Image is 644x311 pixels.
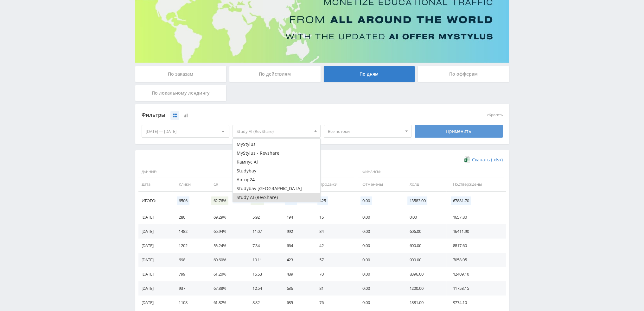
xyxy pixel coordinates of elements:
[403,224,446,239] td: 606.00
[356,281,403,295] td: 0.00
[172,224,207,239] td: 1482
[246,253,280,267] td: 10.11
[464,157,502,163] a: Скачать (.xlsx)
[172,281,207,295] td: 937
[172,295,207,310] td: 1108
[356,210,403,224] td: 0.00
[172,253,207,267] td: 698
[246,295,280,310] td: 8.82
[487,113,503,117] button: сбросить
[356,239,403,253] td: 0.00
[446,239,506,253] td: 8817.60
[313,210,356,224] td: 15
[446,281,506,295] td: 11753.15
[324,66,415,82] div: По дням
[138,267,173,281] td: [DATE]
[280,253,313,267] td: 423
[246,210,280,224] td: 5.92
[207,253,246,267] td: 60.60%
[233,166,320,175] button: Studybay
[403,177,446,191] td: Холд
[446,224,506,239] td: 16411.90
[138,224,173,239] td: [DATE]
[172,267,207,281] td: 799
[403,295,446,310] td: 1881.00
[207,267,246,281] td: 61.20%
[207,224,246,239] td: 66.94%
[418,66,509,82] div: По офферам
[451,196,471,205] span: 67881.70
[207,295,246,310] td: 61.82%
[172,210,207,224] td: 280
[280,267,313,281] td: 489
[472,157,503,162] span: Скачать (.xlsx)
[356,177,403,191] td: Отменены
[172,177,207,191] td: Клики
[207,239,246,253] td: 55.24%
[360,196,372,205] span: 0.00
[313,253,356,267] td: 57
[237,125,311,137] span: Study AI (RevShare)
[464,156,470,163] img: xlsx
[313,281,356,295] td: 81
[229,66,321,82] div: По действиям
[403,267,446,281] td: 8396.00
[246,267,280,281] td: 15.53
[207,177,246,191] td: CR
[172,239,207,253] td: 1202
[280,224,313,239] td: 992
[403,239,446,253] td: 600.00
[280,295,313,310] td: 685
[233,175,320,184] button: Автор24
[138,192,173,210] td: Итого:
[446,295,506,310] td: 9774.10
[135,66,226,82] div: По заказам
[233,193,320,202] button: Study AI (RevShare)
[280,281,313,295] td: 636
[415,125,503,138] div: Применить
[177,196,189,205] span: 6506
[313,177,356,191] td: Продажи
[211,196,228,205] span: 62.76%
[246,224,280,239] td: 11.07
[138,239,173,253] td: [DATE]
[246,239,280,253] td: 7.34
[313,295,356,310] td: 76
[356,253,403,267] td: 0.00
[207,210,246,224] td: 69.29%
[246,281,280,295] td: 12.54
[233,158,320,166] button: Кампус AI
[356,295,403,310] td: 0.00
[142,125,229,137] div: [DATE] — [DATE]
[358,167,504,177] span: Финансы:
[446,253,506,267] td: 7058.05
[138,295,173,310] td: [DATE]
[233,140,320,149] button: MyStylus
[280,239,313,253] td: 664
[233,149,320,158] button: MyStylus - Revshare
[446,177,506,191] td: Подтверждены
[138,167,279,177] span: Данные:
[138,210,173,224] td: [DATE]
[142,110,412,120] div: Фильтры
[138,177,173,191] td: Дата
[207,281,246,295] td: 67.88%
[356,224,403,239] td: 0.00
[138,253,173,267] td: [DATE]
[313,239,356,253] td: 42
[280,210,313,224] td: 194
[313,224,356,239] td: 84
[403,281,446,295] td: 1200.00
[446,210,506,224] td: 1657.80
[403,253,446,267] td: 900.00
[317,196,328,205] span: 425
[313,267,356,281] td: 70
[446,267,506,281] td: 12409.10
[403,210,446,224] td: 0.00
[356,267,403,281] td: 0.00
[328,125,402,137] span: Все потоки
[407,196,427,205] span: 13583.00
[233,184,320,193] button: Studybay [GEOGRAPHIC_DATA]
[138,281,173,295] td: [DATE]
[135,85,226,101] div: По локальному лендингу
